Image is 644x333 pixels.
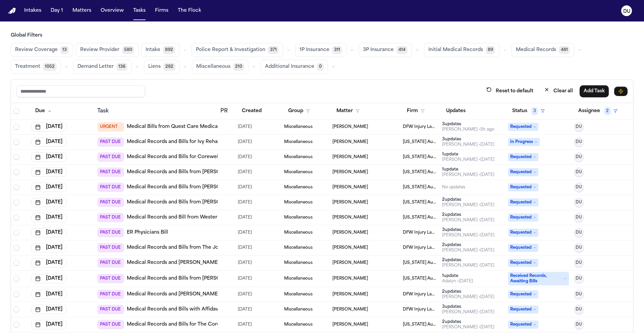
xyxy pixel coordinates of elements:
span: Initial Medical Records [428,47,483,53]
span: 13 [60,46,69,54]
h3: Global Filters [11,32,633,39]
span: 0 [317,63,324,71]
span: 481 [559,46,570,54]
span: Medical Records [516,47,556,53]
button: Intakes [21,5,44,17]
span: 1P Insurance [300,47,329,53]
button: Overview [98,5,126,17]
a: Home [8,8,16,14]
button: Treatment1052 [11,60,61,74]
button: Intake892 [141,43,179,57]
button: Matters [70,5,94,17]
button: Additional Insurance0 [261,60,328,74]
button: Immediate Task [614,87,628,96]
span: Intake [146,47,160,53]
span: 136 [116,63,127,71]
span: Review Coverage [15,47,58,53]
span: Review Provider [80,47,119,53]
span: 210 [233,63,244,71]
button: Clear all [540,85,577,97]
button: 1P Insurance311 [295,43,346,57]
button: Day 1 [48,5,66,17]
span: 580 [122,46,134,54]
button: Reset to default [482,85,537,97]
button: Review Provider580 [76,43,139,57]
button: The Flock [175,5,204,17]
button: Add Task [580,85,609,97]
span: Demand Letter [77,63,114,70]
span: 371 [268,46,279,54]
span: Treatment [15,63,40,70]
button: Review Coverage13 [11,43,73,57]
span: Miscellaneous [196,63,230,70]
span: Police Report & Investigation [196,47,265,53]
span: 1052 [43,63,57,71]
button: Medical Records481 [512,43,574,57]
button: Liens282 [144,60,180,74]
span: 892 [163,46,175,54]
span: 3P Insurance [363,47,394,53]
button: Miscellaneous210 [192,60,249,74]
button: Initial Medical Records89 [424,43,499,57]
span: Liens [148,63,161,70]
button: 3P Insurance414 [359,43,412,57]
button: Police Report & Investigation371 [192,43,283,57]
button: Demand Letter136 [73,60,132,74]
span: 414 [396,46,408,54]
span: Additional Insurance [265,63,314,70]
button: Firms [152,5,171,17]
span: 89 [486,46,495,54]
img: Finch Logo [8,8,16,14]
span: 311 [332,46,342,54]
span: 282 [163,63,175,71]
button: Tasks [130,5,148,17]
